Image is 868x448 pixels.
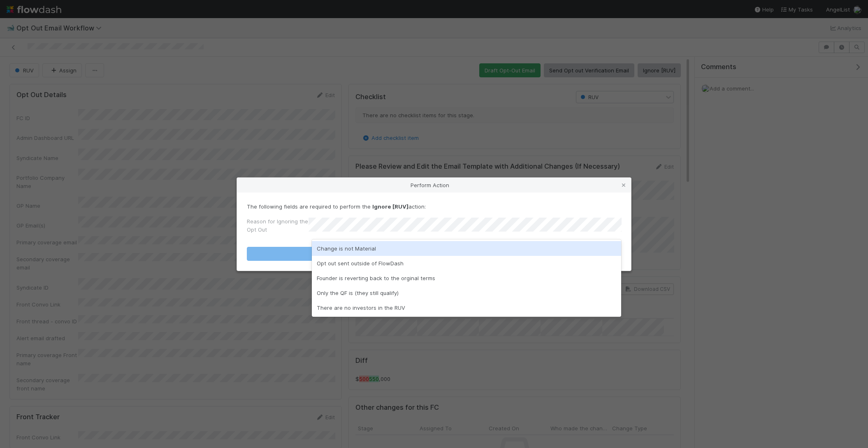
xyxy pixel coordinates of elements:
[312,271,622,286] div: Founder is reverting back to the orginal terms
[247,247,621,261] button: Ignore [RUV]
[312,286,622,300] div: Only the QF is (they still qualify)
[237,178,631,193] div: Perform Action
[312,241,622,256] div: Change is not Material
[247,202,621,211] p: The following fields are required to perform the action:
[247,217,309,234] label: Reason for Ignoring the Opt Out
[312,300,622,315] div: There are no investors in the RUV
[312,256,622,271] div: Opt out sent outside of FlowDash
[372,203,408,210] strong: Ignore [RUV]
